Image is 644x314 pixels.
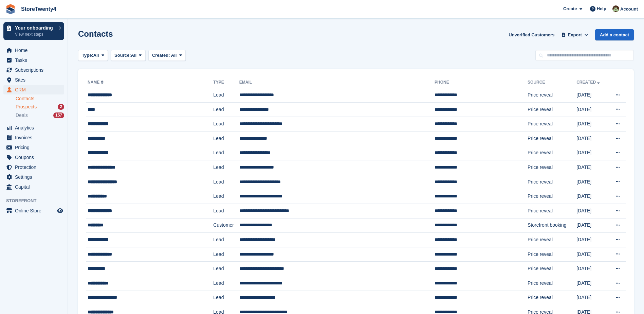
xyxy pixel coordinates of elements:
[213,175,239,189] td: Lead
[5,4,16,14] img: stora-icon-8386f47178a22dfd0bd8f6a31ec36ba5ce8667c1dd55bd0f319d3a0aa187defe.svg
[576,80,601,85] a: Created
[3,162,64,172] a: menu
[576,291,608,305] td: [DATE]
[15,153,56,162] span: Coupons
[15,206,56,215] span: Online Store
[15,65,56,75] span: Subscriptions
[528,77,576,88] th: Source
[576,204,608,218] td: [DATE]
[111,50,146,61] button: Source: All
[15,46,56,55] span: Home
[114,52,131,59] span: Source:
[576,102,608,117] td: [DATE]
[213,102,239,117] td: Lead
[15,55,56,65] span: Tasks
[152,53,170,58] span: Created:
[576,247,608,262] td: [DATE]
[78,50,108,61] button: Type: All
[3,55,64,65] a: menu
[576,276,608,291] td: [DATE]
[576,131,608,146] td: [DATE]
[560,29,590,40] button: Export
[528,175,576,189] td: Price reveal
[576,146,608,160] td: [DATE]
[568,32,582,38] span: Export
[213,247,239,262] td: Lead
[528,218,576,233] td: Storefront booking
[528,102,576,117] td: Price reveal
[78,29,113,38] h1: Contacts
[213,160,239,175] td: Lead
[3,75,64,85] a: menu
[15,182,56,192] span: Capital
[213,88,239,103] td: Lead
[3,85,64,94] a: menu
[528,291,576,305] td: Price reveal
[213,131,239,146] td: Lead
[213,189,239,204] td: Lead
[3,182,64,192] a: menu
[15,133,56,142] span: Invoices
[6,197,68,204] span: Storefront
[15,172,56,182] span: Settings
[53,112,64,118] div: 157
[3,46,64,55] a: menu
[213,233,239,247] td: Lead
[16,95,64,102] a: Contacts
[3,206,64,215] a: menu
[15,123,56,133] span: Analytics
[16,103,64,110] a: Prospects 2
[595,29,634,40] a: Add a contact
[506,29,557,40] a: Unverified Customers
[597,5,606,12] span: Help
[239,77,435,88] th: Email
[3,65,64,75] a: menu
[213,262,239,276] td: Lead
[3,123,64,133] a: menu
[576,189,608,204] td: [DATE]
[528,276,576,291] td: Price reveal
[15,85,56,94] span: CRM
[528,262,576,276] td: Price reveal
[56,207,64,215] a: Preview store
[3,133,64,142] a: menu
[15,143,56,152] span: Pricing
[16,112,64,119] a: Deals 157
[3,143,64,152] a: menu
[528,233,576,247] td: Price reveal
[3,153,64,162] a: menu
[213,77,239,88] th: Type
[612,5,619,12] img: Lee Hanlon
[213,276,239,291] td: Lead
[3,172,64,182] a: menu
[576,175,608,189] td: [DATE]
[131,52,137,59] span: All
[15,162,56,172] span: Protection
[576,233,608,247] td: [DATE]
[213,146,239,160] td: Lead
[15,25,55,30] p: Your onboarding
[213,204,239,218] td: Lead
[576,160,608,175] td: [DATE]
[528,88,576,103] td: Price reveal
[528,160,576,175] td: Price reveal
[528,247,576,262] td: Price reveal
[58,104,64,110] div: 2
[171,53,177,58] span: All
[16,112,28,119] span: Deals
[16,104,37,110] span: Prospects
[620,6,638,13] span: Account
[15,75,56,85] span: Sites
[3,22,64,40] a: Your onboarding View next steps
[213,291,239,305] td: Lead
[576,117,608,132] td: [DATE]
[148,50,186,61] button: Created: All
[88,80,105,85] a: Name
[576,262,608,276] td: [DATE]
[435,77,528,88] th: Phone
[213,117,239,132] td: Lead
[528,131,576,146] td: Price reveal
[576,88,608,103] td: [DATE]
[15,31,55,37] p: View next steps
[528,189,576,204] td: Price reveal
